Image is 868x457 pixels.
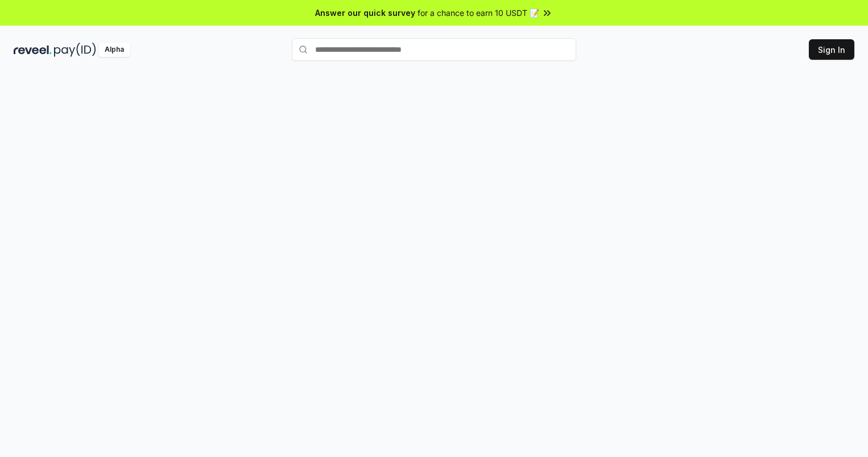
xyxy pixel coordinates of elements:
img: reveel_dark [14,43,52,57]
span: for a chance to earn 10 USDT 📝 [418,7,539,19]
span: Answer our quick survey [315,7,415,19]
img: pay_id [54,43,96,57]
div: Alpha [98,43,130,57]
button: Sign In [809,39,854,60]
